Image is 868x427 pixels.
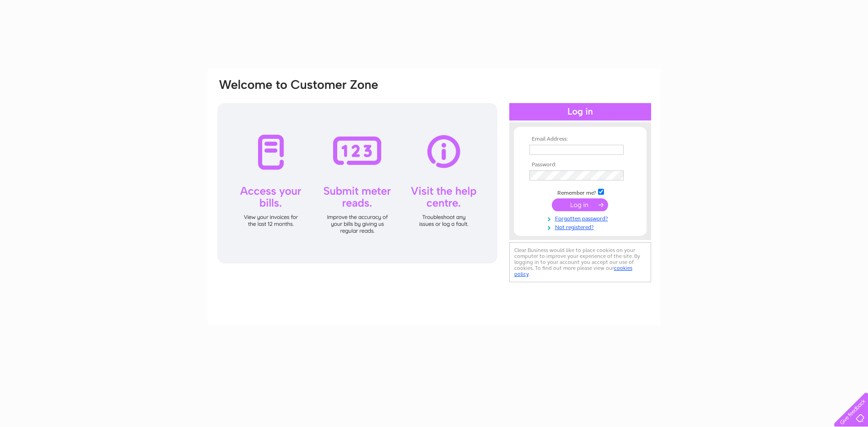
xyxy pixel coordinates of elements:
[527,162,633,168] th: Password:
[527,136,633,142] th: Email Address:
[527,187,633,197] td: Remember me?
[529,213,633,222] a: Forgotten password?
[529,222,633,231] a: Not registered?
[514,265,632,277] a: cookies policy
[552,198,608,211] input: Submit
[509,242,651,282] div: Clear Business would like to place cookies on your computer to improve your experience of the sit...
